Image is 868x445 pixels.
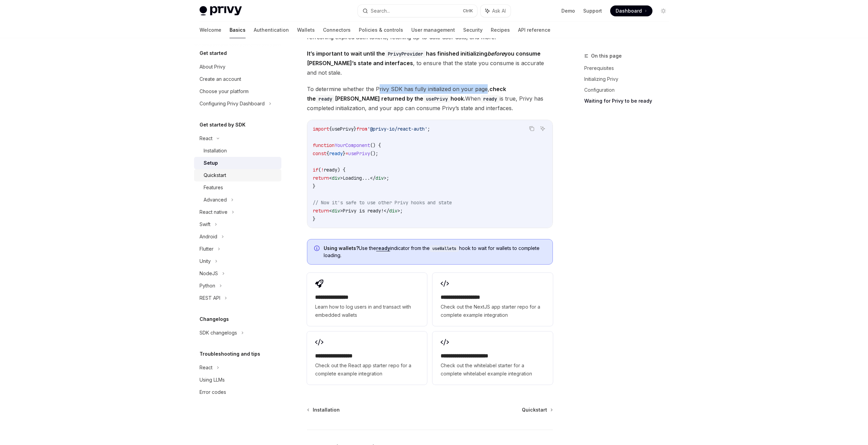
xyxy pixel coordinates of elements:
a: Welcome [200,22,221,38]
span: Loading... [343,175,370,181]
a: **** **** **** **** ***Check out the whitelabel starter for a complete whitelabel example integra... [432,331,553,385]
span: (); [370,150,378,157]
span: ready [329,150,343,157]
span: if [313,167,318,173]
a: Create an account [194,73,281,85]
a: Support [583,8,602,14]
div: Using LLMs [200,376,225,384]
div: NodeJS [200,269,218,278]
span: div [389,208,397,214]
span: div [376,175,384,181]
div: Features [204,183,223,192]
button: Ask AI [538,124,547,133]
span: To determine whether the Privy SDK has fully initialized on your page, When is true, Privy has co... [307,84,553,113]
a: API reference [518,22,550,38]
span: > [340,208,343,214]
div: About Privy [200,63,225,71]
span: Quickstart [522,406,547,413]
span: import [313,126,329,132]
div: Error codes [200,388,226,396]
span: < [329,208,332,214]
span: ; [400,208,403,214]
a: Authentication [254,22,289,38]
span: Ask AI [492,8,506,14]
code: PrivyProvider [385,50,426,58]
span: </ [370,175,376,181]
a: Recipes [491,22,510,38]
a: Connectors [323,22,351,38]
div: Unity [200,257,211,265]
a: Using LLMs [194,374,281,386]
span: function [313,142,335,148]
span: { [329,126,332,132]
a: Waiting for Privy to be ready [584,95,674,106]
a: **** **** **** ***Check out the React app starter repo for a complete example integration [307,331,427,385]
span: On this page [591,52,622,60]
a: Demo [561,8,575,14]
span: Check out the React app starter repo for a complete example integration [315,361,419,378]
span: > [340,175,343,181]
a: Quickstart [522,406,552,413]
span: return [313,208,329,214]
div: Search... [371,7,390,15]
div: Quickstart [204,171,226,179]
a: User management [411,22,455,38]
em: before [487,50,504,57]
span: , to ensure that the state you consume is accurate and not stale. [307,49,553,77]
span: from [356,126,367,132]
code: ready [316,95,335,103]
a: Features [194,181,281,194]
span: Learn how to log users in and transact with embedded wallets [315,303,419,319]
a: Security [463,22,483,38]
div: Create an account [200,75,241,83]
strong: Using wallets? [324,245,359,251]
a: Installation [194,145,281,157]
div: SDK changelogs [200,329,237,337]
span: = [345,150,348,157]
span: } [313,183,315,189]
div: React native [200,208,227,216]
code: ready [481,95,500,103]
span: // Now it's safe to use other Privy hooks and state [313,199,452,206]
a: Prerequisites [584,63,674,74]
button: Copy the contents from the code block [527,124,536,133]
div: Advanced [204,196,227,204]
span: return [313,175,329,181]
span: usePrivy [332,126,354,132]
span: { [326,150,329,157]
a: Setup [194,157,281,169]
div: Swift [200,220,210,228]
a: Initializing Privy [584,74,674,85]
span: Installation [313,406,340,413]
div: Python [200,282,215,290]
code: useWallets [430,245,459,252]
div: Choose your platform [200,87,249,95]
code: usePrivy [423,95,451,103]
a: Choose your platform [194,85,281,98]
span: < [329,175,332,181]
h5: Get started by SDK [200,121,246,129]
div: Installation [204,147,227,155]
a: **** **** **** ****Check out the NextJS app starter repo for a complete example integration [432,273,553,326]
button: Search...CtrlK [358,5,477,17]
a: About Privy [194,61,281,73]
strong: It’s important to wait until the has finished initializing you consume [PERSON_NAME]’s state and ... [307,50,541,66]
h5: Changelogs [200,315,229,323]
span: div [332,175,340,181]
span: > [397,208,400,214]
span: ; [386,175,389,181]
a: Error codes [194,386,281,398]
span: const [313,150,326,157]
span: div [332,208,340,214]
div: Flutter [200,245,214,253]
span: } [354,126,356,132]
span: ) { [337,167,345,173]
div: Android [200,233,217,241]
span: } [313,216,315,222]
span: Use the indicator from the hook to wait for wallets to complete loading. [324,245,546,259]
a: **** **** **** *Learn how to log users in and transact with embedded wallets [307,273,427,326]
span: YourComponent [335,142,370,148]
img: light logo [200,6,242,16]
span: ; [427,126,430,132]
span: } [343,150,345,157]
